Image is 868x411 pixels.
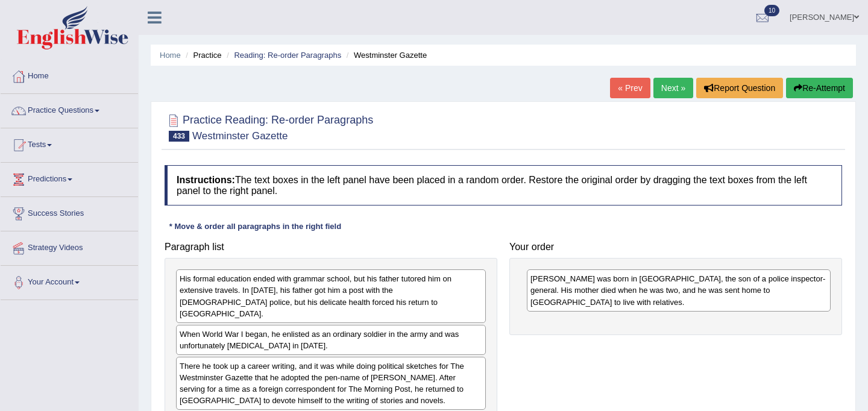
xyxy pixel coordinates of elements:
[177,175,235,185] b: Instructions:
[165,242,497,253] h4: Paragraph list
[1,163,138,193] a: Predictions
[1,128,138,158] a: Tests
[1,231,138,262] a: Strategy Videos
[169,131,189,142] span: 433
[527,269,831,311] div: [PERSON_NAME] was born in [GEOGRAPHIC_DATA], the son of a police inspector-general. His mother di...
[160,51,181,60] a: Home
[165,111,373,142] h2: Practice Reading: Re-order Paragraphs
[509,242,842,253] h4: Your order
[653,78,693,98] a: Next »
[234,51,341,60] a: Reading: Re-order Paragraphs
[165,165,842,205] h4: The text boxes in the left panel have been placed in a random order. Restore the original order b...
[192,130,288,142] small: Westminster Gazette
[1,94,138,124] a: Practice Questions
[1,60,138,90] a: Home
[764,5,779,16] span: 10
[696,78,783,98] button: Report Question
[176,269,486,322] div: His formal education ended with grammar school, but his father tutored him on extensive travels. ...
[1,266,138,296] a: Your Account
[165,221,346,232] div: * Move & order all paragraphs in the right field
[183,49,221,61] li: Practice
[1,197,138,227] a: Success Stories
[176,357,486,410] div: There he took up a career writing, and it was while doing political sketches for The Westminster ...
[786,78,853,98] button: Re-Attempt
[610,78,650,98] a: « Prev
[344,49,427,61] li: Westminster Gazette
[176,325,486,355] div: When World War I began, he enlisted as an ordinary soldier in the army and was unfortunately [MED...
